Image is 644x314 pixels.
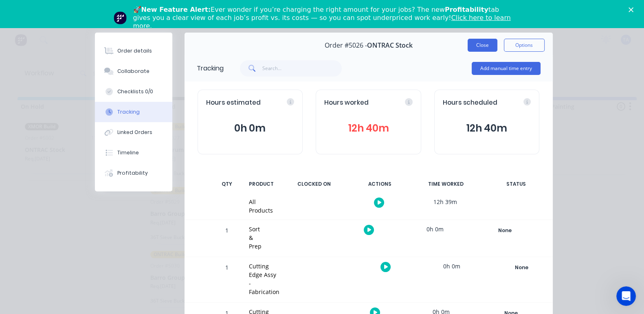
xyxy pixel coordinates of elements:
[325,42,367,49] span: Order #5026 -
[443,98,497,108] span: Hours scheduled
[95,61,172,81] button: Collaborate
[443,121,531,136] button: 12h 40m
[95,163,172,183] button: Profitability
[117,47,152,55] div: Order details
[249,225,263,250] div: Sort & Prep
[404,220,466,238] div: 0h 0m
[475,225,535,236] button: None
[415,193,476,211] div: 12h 39m
[367,42,413,49] span: ONTRAC Stock
[117,68,149,75] div: Collaborate
[349,176,411,193] div: ACTIONS
[117,169,148,177] div: Profitability
[284,176,345,193] div: CLOCKED ON
[117,88,153,95] div: Checklists 0/0
[468,39,497,52] button: Close
[95,41,172,61] button: Order details
[415,176,477,193] div: TIME WORKED
[629,7,637,12] div: Close
[117,149,139,156] div: Timeline
[249,198,273,215] div: All Products
[95,81,172,102] button: Checklists 0/0
[492,262,551,273] div: None
[244,176,279,193] div: PRODUCT
[95,122,172,143] button: Linked Orders
[616,286,636,306] iframe: Intercom live chat
[197,64,224,73] div: Tracking
[215,258,239,302] div: 1
[445,6,488,13] b: Profitability
[481,176,551,193] div: STATUS
[492,262,552,273] button: None
[324,121,413,136] button: 12h 40m
[324,98,369,108] span: Hours worked
[249,262,279,296] div: Cutting Edge Assy - Fabrication
[476,225,534,236] div: None
[114,11,127,24] img: Profile image for Team
[117,108,140,116] div: Tracking
[262,60,342,77] input: Search...
[95,102,172,122] button: Tracking
[133,6,518,30] div: 🚀 Ever wonder if you’re charging the right amount for your jobs? The new tab gives you a clear vi...
[215,176,239,193] div: QTY
[504,39,545,52] button: Options
[141,6,211,13] b: New Feature Alert:
[472,62,541,75] button: Add manual time entry
[421,257,482,275] div: 0h 0m
[95,143,172,163] button: Timeline
[133,14,511,30] a: Click here to learn more.
[206,121,295,136] button: 0h 0m
[206,98,261,108] span: Hours estimated
[215,221,239,257] div: 1
[117,129,152,136] div: Linked Orders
